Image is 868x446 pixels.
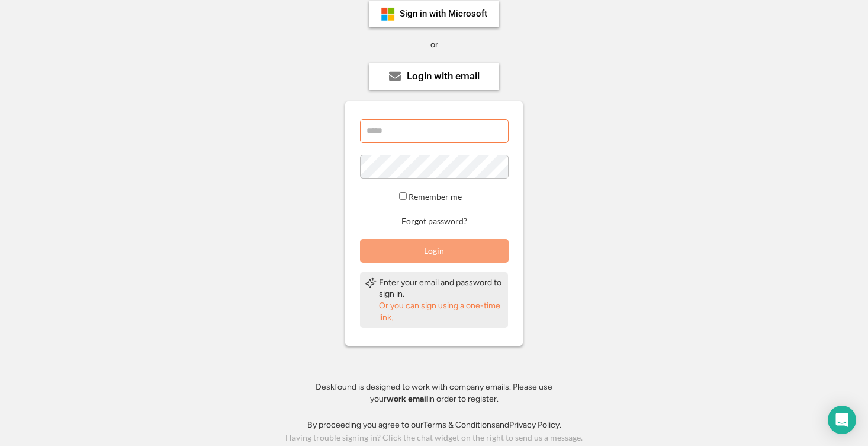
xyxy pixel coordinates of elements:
strong: work email [387,394,428,404]
img: ms-symbollockup_mssymbol_19.png [381,7,395,21]
div: Deskfound is designed to work with company emails. Please use your in order to register. [301,381,567,404]
div: Enter your email and password to sign in. [379,277,503,300]
a: Terms & Conditions [423,420,496,430]
div: By proceeding you agree to our and [307,419,561,431]
div: Sign in with Microsoft [400,9,487,18]
label: Remember me [409,192,462,202]
a: Privacy Policy. [509,420,561,430]
div: Login with email [407,71,480,81]
div: Open Intercom Messenger [828,406,856,434]
div: Or you can sign using a one-time link. [379,300,503,323]
button: Login [360,239,509,263]
div: or [430,39,438,51]
button: Forgot password? [400,216,469,227]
